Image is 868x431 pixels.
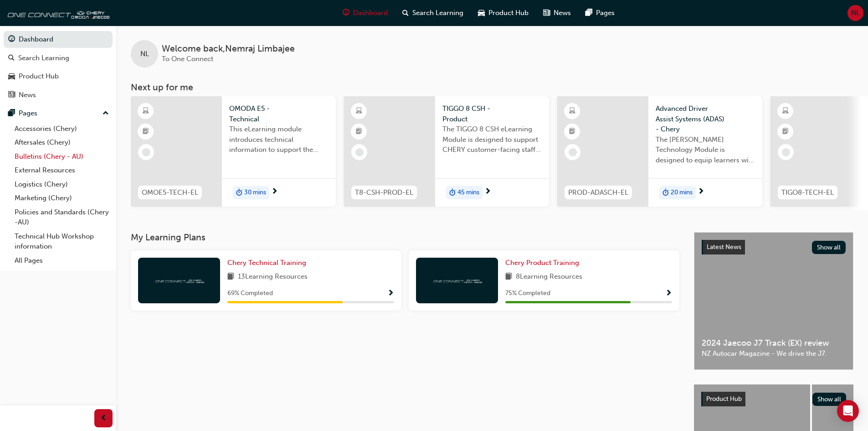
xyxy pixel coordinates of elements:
span: news-icon [8,91,15,99]
span: 2024 Jaecoo J7 Track (EX) review [702,338,846,348]
div: News [19,90,36,100]
span: book-icon [227,271,234,283]
a: Product HubShow all [701,392,846,406]
span: Product Hub [488,8,529,18]
span: duration-icon [449,187,456,199]
img: oneconnect [5,4,109,22]
span: learningRecordVerb_NONE-icon [142,148,150,156]
span: Advanced Driver Assist Systems (ADAS) - Chery [656,104,755,135]
span: Chery Product Training [505,259,579,267]
span: Chery Technical Training [227,259,306,267]
span: Show Progress [665,290,672,298]
a: All Pages [11,254,113,268]
span: car-icon [478,7,485,19]
span: next-icon [271,188,278,196]
a: guage-iconDashboard [335,4,395,22]
a: External Resources [11,163,113,177]
button: Show all [812,393,847,406]
a: Policies and Standards (Chery -AU) [11,205,113,229]
span: The [PERSON_NAME] Technology Module is designed to equip learners with essential knowledge about ... [656,135,755,166]
div: Search Learning [18,53,69,63]
span: Latest News [707,243,741,251]
img: oneconnect [154,276,204,285]
a: Product Hub [4,68,113,85]
span: NL [851,8,860,18]
a: PROD-ADASCH-ELAdvanced Driver Assist Systems (ADAS) - CheryThe [PERSON_NAME] Technology Module is... [557,96,762,207]
a: pages-iconPages [578,4,622,22]
span: This eLearning module introduces technical information to support the entry-level knowledge requi... [229,124,329,155]
span: booktick-icon [569,126,575,138]
button: Show all [812,241,846,254]
a: Chery Technical Training [227,258,310,268]
a: news-iconNews [536,4,578,22]
span: Pages [596,8,615,18]
span: learningRecordVerb_NONE-icon [355,148,364,156]
h3: My Learning Plans [131,232,679,243]
span: learningResourceType_ELEARNING-icon [569,105,575,117]
a: Latest NewsShow all2024 Jaecoo J7 Track (EX) reviewNZ Autocar Magazine - We drive the J7. [694,232,853,370]
div: Pages [19,108,37,119]
span: learningResourceType_ELEARNING-icon [782,105,789,117]
a: Chery Product Training [505,258,583,268]
span: 45 mins [457,187,479,198]
span: next-icon [484,188,491,196]
span: 75 % Completed [505,288,550,299]
a: Dashboard [4,31,113,48]
span: guage-icon [343,7,349,19]
span: news-icon [543,7,550,19]
span: TIGGO 8 CSH - Product [442,104,542,124]
a: T8-CSH-PROD-ELTIGGO 8 CSH - ProductThe TIGGO 8 CSH eLearning Module is designed to support CHERY ... [344,96,549,207]
span: learningResourceType_ELEARNING-icon [143,105,149,117]
span: learningResourceType_ELEARNING-icon [356,105,362,117]
button: DashboardSearch LearningProduct HubNews [4,29,113,105]
a: Logistics (Chery) [11,177,113,192]
span: 8 Learning Resources [516,271,582,283]
span: Welcome back , Nemraj Limbajee [162,44,295,54]
a: Latest NewsShow all [702,240,846,254]
span: NL [140,49,149,59]
span: Show Progress [387,290,394,298]
span: learningRecordVerb_NONE-icon [782,148,790,156]
span: PROD-ADASCH-EL [568,187,628,198]
h3: Next up for me [116,82,868,93]
span: 13 Learning Resources [238,271,308,283]
button: Show Progress [387,288,394,299]
a: Aftersales (Chery) [11,135,113,150]
span: OMODA E5 - Technical [229,104,329,124]
span: guage-icon [8,36,15,44]
span: Search Learning [412,8,463,18]
a: car-iconProduct Hub [471,4,536,22]
span: News [554,8,571,18]
span: booktick-icon [356,126,362,138]
span: To One Connect [162,55,213,63]
img: oneconnect [432,276,482,285]
span: booktick-icon [143,126,149,138]
span: search-icon [8,54,15,62]
span: up-icon [103,108,109,119]
a: Accessories (Chery) [11,122,113,136]
div: Open Intercom Messenger [837,400,859,422]
a: Bulletins (Chery - AU) [11,150,113,164]
span: The TIGGO 8 CSH eLearning Module is designed to support CHERY customer-facing staff with the prod... [442,124,542,155]
span: book-icon [505,271,512,283]
span: Product Hub [706,395,742,403]
span: car-icon [8,73,15,81]
span: T8-CSH-PROD-EL [355,187,413,198]
div: Product Hub [19,71,59,82]
span: learningRecordVerb_NONE-icon [569,148,577,156]
span: duration-icon [236,187,242,199]
a: search-iconSearch Learning [395,4,471,22]
span: NZ Autocar Magazine - We drive the J7. [702,348,846,359]
span: next-icon [698,188,704,196]
button: Pages [4,105,113,122]
a: OMOE5-TECH-ELOMODA E5 - TechnicalThis eLearning module introduces technical information to suppor... [131,96,336,207]
a: Marketing (Chery) [11,191,113,205]
span: 30 mins [244,187,266,198]
span: duration-icon [663,187,669,199]
button: NL [847,5,863,21]
a: Technical Hub Workshop information [11,229,113,254]
span: search-icon [402,7,409,19]
a: News [4,87,113,104]
span: TIGO8-TECH-EL [781,187,834,198]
